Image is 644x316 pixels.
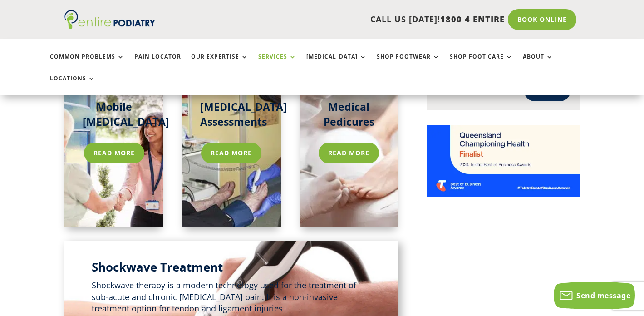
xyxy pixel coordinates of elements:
[427,125,580,197] img: Telstra Business Awards QLD State Finalist - Championing Health Category
[377,54,440,73] a: Shop Footwear
[523,54,553,73] a: About
[258,54,296,73] a: Services
[200,99,263,133] h2: [MEDICAL_DATA] Assessments
[50,54,124,73] a: Common Problems
[201,143,261,163] a: Read more
[440,14,505,25] span: 1800 4 ENTIRE
[318,99,380,133] h2: Medical Pedicures
[64,10,155,29] img: logo (1)
[83,99,145,133] h2: Mobile [MEDICAL_DATA]
[306,54,367,73] a: [MEDICAL_DATA]
[84,143,144,163] a: Read more
[427,189,580,198] a: Telstra Business Awards QLD State Finalist - Championing Health Category
[191,54,248,73] a: Our Expertise
[134,54,181,73] a: Pain Locator
[554,282,635,309] button: Send message
[64,22,155,31] a: Entire Podiatry
[92,259,371,280] h2: Shockwave Treatment
[576,291,630,301] span: Send message
[450,54,513,73] a: Shop Foot Care
[50,75,95,95] a: Locations
[508,9,576,30] a: Book Online
[92,280,371,315] p: Shockwave therapy is a modern technology used for the treatment of sub-acute and chronic [MEDICAL...
[319,143,379,163] a: Read more
[182,14,505,25] p: CALL US [DATE]!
